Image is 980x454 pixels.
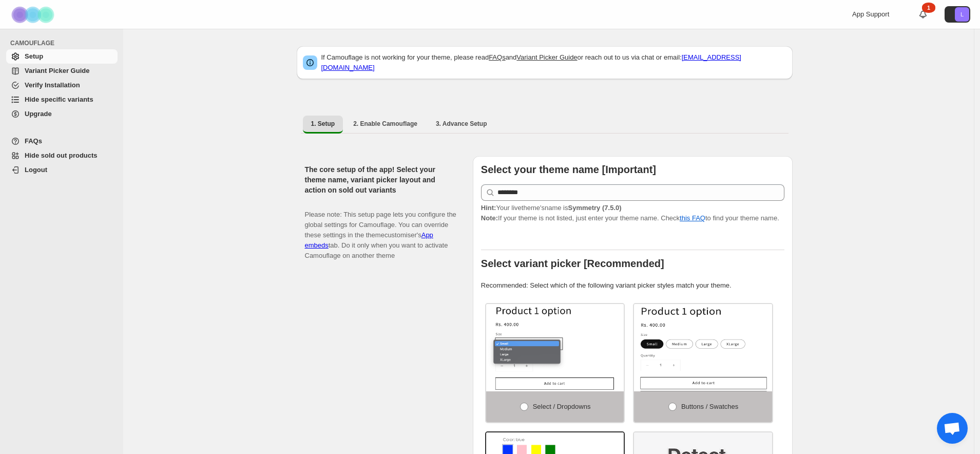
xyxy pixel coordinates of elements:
span: Logout [25,166,47,174]
a: Upgrade [6,107,118,121]
span: Upgrade [25,110,52,118]
span: Setup [25,52,43,60]
span: Variant Picker Guide [25,67,89,74]
span: Hide sold out products [25,152,98,159]
span: Verify Installation [25,81,80,89]
a: 1 [918,9,928,20]
span: CAMOUFLAGE [10,39,118,47]
span: 1. Setup [311,120,335,128]
span: Avatar with initials L [955,7,969,22]
p: If Camouflage is not working for your theme, please read and or reach out to us via chat or email: [321,52,786,73]
a: Variant Picker Guide [516,53,577,61]
p: Recommended: Select which of the following variant picker styles match your theme. [481,280,784,291]
b: Select your theme name [Important] [481,164,656,175]
a: Variant Picker Guide [6,64,118,78]
span: 2. Enable Camouflage [353,120,417,128]
strong: Hint: [481,204,496,212]
a: FAQs [6,134,118,148]
b: Select variant picker [Recommended] [481,258,664,269]
button: Avatar with initials L [945,6,970,23]
span: App Support [852,10,889,18]
div: 1 [922,3,935,13]
p: If your theme is not listed, just enter your theme name. Check to find your theme name. [481,203,784,223]
img: Select / Dropdowns [486,304,624,391]
text: L [960,11,964,17]
img: Buttons / Swatches [634,304,772,391]
span: FAQs [25,137,42,145]
strong: Note: [481,214,498,222]
a: Verify Installation [6,78,118,92]
a: Hide sold out products [6,148,118,163]
h2: The core setup of the app! Select your theme name, variant picker layout and action on sold out v... [305,164,456,195]
a: FAQs [489,53,506,61]
span: Hide specific variants [25,96,93,103]
span: 3. Advance Setup [436,120,487,128]
img: Camouflage [8,1,60,29]
p: Please note: This setup page lets you configure the global settings for Camouflage. You can overr... [305,199,456,261]
strong: Symmetry (7.5.0) [568,204,621,212]
a: Logout [6,163,118,177]
a: Hide specific variants [6,92,118,107]
a: this FAQ [680,214,705,222]
span: Buttons / Swatches [681,403,738,410]
a: Open chat [937,413,968,444]
span: Select / Dropdowns [533,403,591,410]
span: Your live theme's name is [481,204,622,212]
a: Setup [6,49,118,64]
